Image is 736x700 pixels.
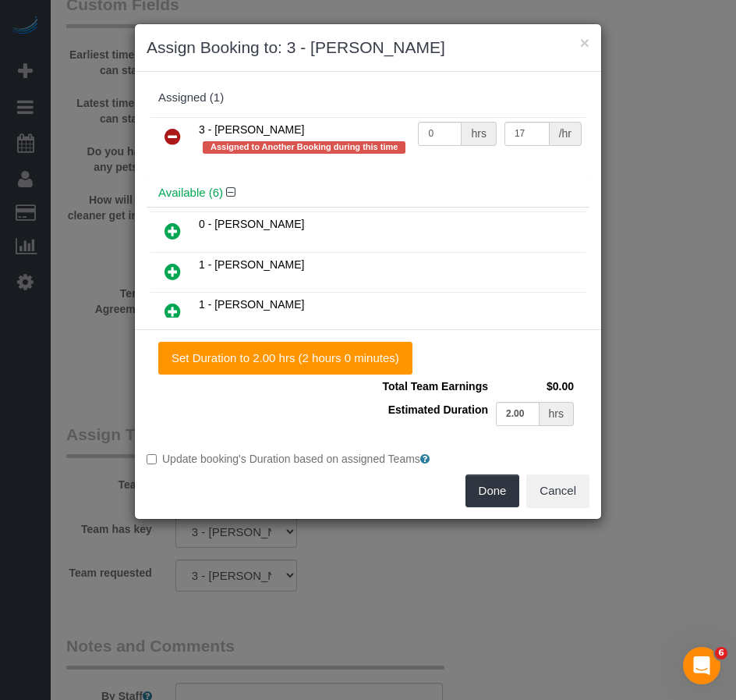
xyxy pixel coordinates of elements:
iframe: Intercom live chat [683,647,720,684]
h4: Available (6) [158,187,578,200]
span: 6 [715,647,727,659]
h3: Assign Booking to: 3 - [PERSON_NAME] [147,36,589,59]
label: Update booking's Duration based on assigned Teams [147,451,589,467]
div: /hr [550,122,582,146]
button: × [580,34,589,51]
span: 0 - [PERSON_NAME] [199,218,304,230]
span: 3 - [PERSON_NAME] [199,123,304,136]
span: 1 - [PERSON_NAME] [199,258,304,271]
span: Assigned to Another Booking during this time [203,141,405,154]
button: Done [465,474,520,507]
div: Assigned (1) [158,91,578,105]
span: 1 - [PERSON_NAME] [199,298,304,311]
td: $0.00 [492,375,578,398]
span: Estimated Duration [388,403,488,416]
input: Update booking's Duration based on assigned Teams [147,454,157,464]
div: hrs [462,122,496,146]
td: Total Team Earnings [378,375,492,398]
button: Cancel [526,474,589,507]
div: hrs [540,402,574,426]
button: Set Duration to 2.00 hrs (2 hours 0 minutes) [158,342,412,375]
